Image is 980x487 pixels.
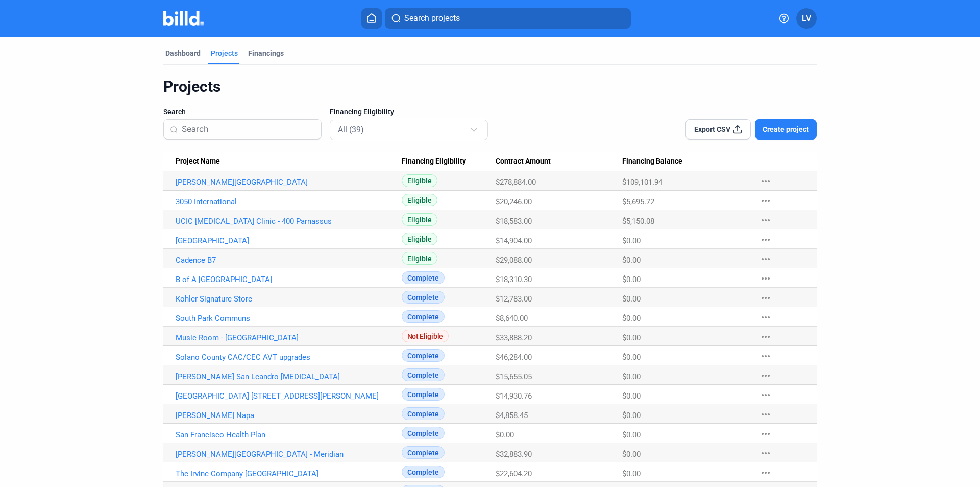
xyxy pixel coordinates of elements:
[759,292,772,304] mat-icon: more_horiz
[176,294,402,304] a: Kohler Signature Store
[176,469,402,478] a: The Irvine Company [GEOGRAPHIC_DATA]
[176,450,402,459] a: [PERSON_NAME][GEOGRAPHIC_DATA] - Meridian
[496,314,528,323] span: $8,640.00
[796,8,817,29] button: LV
[496,157,551,166] span: Contract Amount
[759,195,772,207] mat-icon: more_horiz
[496,294,532,304] span: $12,783.00
[759,389,772,401] mat-icon: more_horiz
[759,428,772,440] mat-icon: more_horiz
[759,350,772,362] mat-icon: more_horiz
[496,217,532,226] span: $18,583.00
[404,12,460,25] span: Search projects
[163,11,204,26] img: Billd Company Logo
[176,391,402,401] a: [GEOGRAPHIC_DATA] [STREET_ADDRESS][PERSON_NAME]
[402,194,437,206] span: Eligible
[759,467,772,479] mat-icon: more_horiz
[622,256,641,265] span: $0.00
[496,178,536,187] span: $278,884.00
[402,446,445,459] span: Complete
[165,48,201,58] div: Dashboard
[176,333,402,342] a: Music Room - [GEOGRAPHIC_DATA]
[182,119,315,140] input: Search
[402,310,445,323] span: Complete
[402,291,445,304] span: Complete
[248,48,284,58] div: Financings
[176,178,402,187] a: [PERSON_NAME][GEOGRAPHIC_DATA]
[402,233,437,245] span: Eligible
[496,157,622,166] div: Contract Amount
[496,353,532,362] span: $46,284.00
[755,119,817,140] button: Create project
[622,391,641,401] span: $0.00
[694,124,730,134] span: Export CSV
[685,119,751,140] button: Export CSV
[176,372,402,381] a: [PERSON_NAME] San Leandro [MEDICAL_DATA]
[759,175,772,188] mat-icon: more_horiz
[402,368,445,381] span: Complete
[622,314,641,323] span: $0.00
[496,469,532,478] span: $22,604.20
[622,430,641,439] span: $0.00
[402,330,449,342] span: Not Eligible
[496,256,532,265] span: $29,088.00
[622,469,641,478] span: $0.00
[402,157,466,166] span: Financing Eligibility
[176,353,402,362] a: Solano County CAC/CEC AVT upgrades
[759,408,772,421] mat-icon: more_horiz
[402,349,445,362] span: Complete
[759,311,772,323] mat-icon: more_horiz
[402,466,445,478] span: Complete
[622,275,641,284] span: $0.00
[330,107,394,117] span: Financing Eligibility
[622,353,641,362] span: $0.00
[496,391,532,401] span: $14,930.76
[622,294,641,304] span: $0.00
[176,157,402,166] div: Project Name
[402,174,437,187] span: Eligible
[496,197,532,206] span: $20,246.00
[496,275,532,284] span: $18,310.30
[622,333,641,342] span: $0.00
[759,214,772,226] mat-icon: more_horiz
[759,234,772,246] mat-icon: more_horiz
[496,372,532,381] span: $15,655.05
[622,236,641,245] span: $0.00
[176,275,402,284] a: B of A [GEOGRAPHIC_DATA]
[176,256,402,265] a: Cadence B7
[802,12,811,25] span: LV
[402,407,445,420] span: Complete
[211,48,238,58] div: Projects
[759,447,772,459] mat-icon: more_horiz
[622,372,641,381] span: $0.00
[176,197,402,206] a: 3050 International
[622,197,654,206] span: $5,695.72
[176,157,220,166] span: Project Name
[622,217,654,226] span: $5,150.08
[385,8,631,29] button: Search projects
[759,253,772,265] mat-icon: more_horiz
[622,411,641,420] span: $0.00
[176,217,402,226] a: UCIC [MEDICAL_DATA] Clinic - 400 Parnassus
[763,124,809,134] span: Create project
[622,178,663,187] span: $109,101.94
[622,157,749,166] div: Financing Balance
[622,157,682,166] span: Financing Balance
[402,213,437,226] span: Eligible
[402,388,445,401] span: Complete
[176,411,402,420] a: [PERSON_NAME] Napa
[622,450,641,459] span: $0.00
[402,157,496,166] div: Financing Eligibility
[163,107,186,117] span: Search
[759,369,772,382] mat-icon: more_horiz
[496,411,528,420] span: $4,858.45
[338,125,364,134] mat-select-trigger: All (39)
[176,236,402,245] a: [GEOGRAPHIC_DATA]
[496,430,514,439] span: $0.00
[402,427,445,439] span: Complete
[496,333,532,342] span: $33,888.20
[163,77,817,97] div: Projects
[496,236,532,245] span: $14,904.00
[402,271,445,284] span: Complete
[402,252,437,265] span: Eligible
